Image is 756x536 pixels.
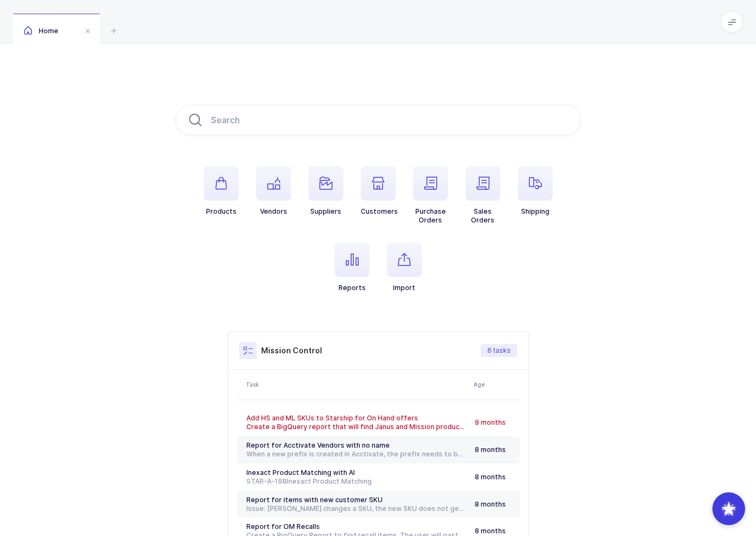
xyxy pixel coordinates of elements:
[465,166,500,225] button: SalesOrders
[387,242,422,292] button: Import
[487,346,511,355] span: 6 tasks
[256,166,291,216] button: Vendors
[335,242,370,292] button: Reports
[261,345,322,356] h3: Mission Control
[518,166,553,216] button: Shipping
[413,166,448,225] button: PurchaseOrders
[204,166,239,216] button: Products
[24,27,58,35] span: Home
[309,166,343,216] button: Suppliers
[361,166,398,216] button: Customers
[176,105,581,135] input: Search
